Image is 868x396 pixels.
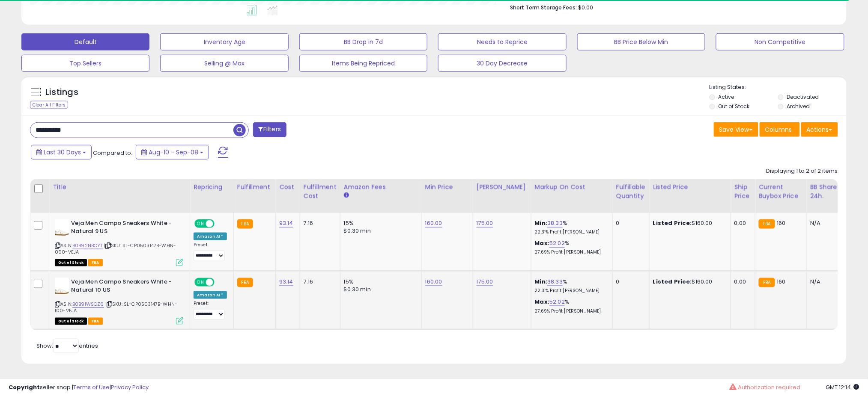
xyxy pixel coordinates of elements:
[653,219,724,227] div: $160.00
[477,278,493,286] a: 175.00
[535,278,548,286] b: Min:
[535,219,606,235] div: %
[535,239,606,255] div: %
[759,278,775,287] small: FBA
[425,183,469,192] div: Min Price
[160,33,288,50] button: Inventory Age
[279,183,296,192] div: Cost
[9,384,149,392] div: seller snap | |
[438,55,566,72] button: 30 Day Decrease
[195,220,206,228] span: ON
[734,219,749,227] div: 0.00
[734,278,749,286] div: 0.00
[535,288,606,294] p: 22.31% Profit [PERSON_NAME]
[810,219,838,227] div: N/A
[299,33,427,50] button: BB Drop in 7d
[510,4,577,11] b: Short Term Storage Fees:
[578,3,593,12] span: $0.00
[344,183,418,192] div: Amazon Fees
[88,259,103,266] span: FBA
[213,279,227,286] span: OFF
[299,55,427,72] button: Items Being Repriced
[535,278,606,294] div: %
[535,308,606,314] p: 27.69% Profit [PERSON_NAME]
[93,149,132,157] span: Compared to:
[767,167,838,175] div: Displaying 1 to 2 of 2 items
[535,249,606,255] p: 27.69% Profit [PERSON_NAME]
[425,278,442,286] a: 160.00
[253,122,286,137] button: Filters
[72,242,103,249] a: B0B92NBCYT
[777,219,786,227] span: 160
[653,183,727,192] div: Listed Price
[160,55,288,72] button: Selling @ Max
[810,183,841,201] div: BB Share 24h.
[36,342,98,350] span: Show: entries
[344,278,415,286] div: 15%
[535,219,548,227] b: Min:
[88,318,103,325] span: FBA
[279,219,293,228] a: 93.14
[73,383,110,391] a: Terms of Use
[55,278,183,324] div: ASIN:
[304,183,337,201] div: Fulfillment Cost
[547,278,563,286] a: 38.33
[344,286,415,293] div: $0.30 min
[344,192,349,199] small: Amazon Fees.
[616,219,643,227] div: 0
[531,179,612,213] th: The percentage added to the cost of goods (COGS) that forms the calculator for Min & Max prices.
[44,148,81,157] span: Last 30 Days
[194,233,227,240] div: Amazon AI *
[304,278,334,286] div: 7.16
[304,219,334,227] div: 7.16
[55,278,69,295] img: 21q5PmtfmdL._SL40_.jpg
[237,219,253,229] small: FBA
[787,93,819,100] label: Deactivated
[653,278,692,286] b: Listed Price:
[477,219,493,228] a: 175.00
[425,219,442,228] a: 160.00
[826,383,859,391] span: 2025-10-9 12:14 GMT
[477,183,528,192] div: [PERSON_NAME]
[801,122,838,137] button: Actions
[765,125,792,134] span: Columns
[547,219,563,228] a: 38.33
[535,298,550,306] b: Max:
[194,183,230,192] div: Repricing
[535,229,606,235] p: 22.31% Profit [PERSON_NAME]
[237,183,272,192] div: Fulfillment
[194,242,227,261] div: Preset:
[111,383,149,391] a: Privacy Policy
[759,219,775,229] small: FBA
[716,33,844,50] button: Non Competitive
[549,298,565,306] a: 52.02
[55,242,176,255] span: | SKU: SL-CP0503147B-WHN-090-VEJA
[194,301,227,320] div: Preset:
[71,278,175,296] b: Veja Men Campo Sneakers White - Natural 10 US
[53,183,186,192] div: Title
[237,278,253,287] small: FBA
[55,318,87,325] span: All listings that are currently out of stock and unavailable for purchase on Amazon
[71,219,175,237] b: Veja Men Campo Sneakers White - Natural 9 US
[719,93,734,100] label: Active
[279,278,293,286] a: 93.14
[714,122,758,137] button: Save View
[760,122,800,137] button: Columns
[787,103,810,110] label: Archived
[9,383,40,391] strong: Copyright
[653,219,692,227] b: Listed Price:
[55,259,87,266] span: All listings that are currently out of stock and unavailable for purchase on Amazon
[653,278,724,286] div: $160.00
[535,298,606,314] div: %
[759,183,803,201] div: Current Buybox Price
[149,148,198,157] span: Aug-10 - Sep-08
[734,183,752,201] div: Ship Price
[31,145,92,160] button: Last 30 Days
[195,279,206,286] span: ON
[810,278,838,286] div: N/A
[21,55,149,72] button: Top Sellers
[549,239,565,248] a: 52.02
[344,219,415,227] div: 15%
[136,145,209,160] button: Aug-10 - Sep-08
[719,103,750,110] label: Out of Stock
